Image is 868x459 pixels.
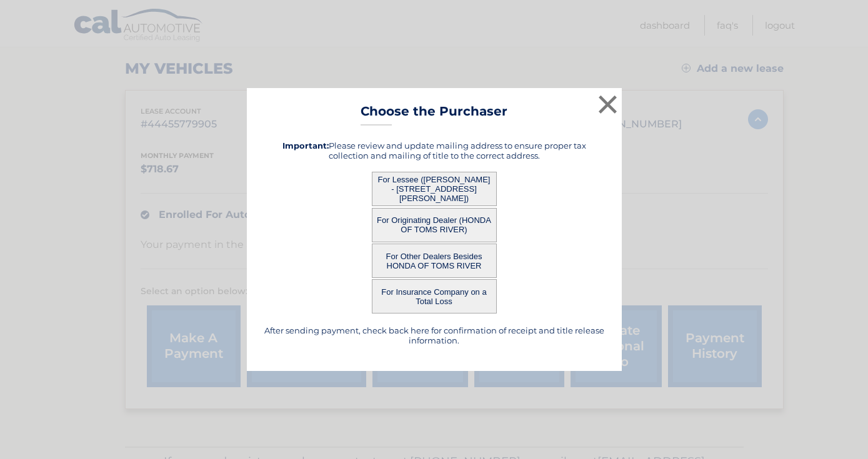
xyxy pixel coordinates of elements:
h5: Please review and update mailing address to ensure proper tax collection and mailing of title to ... [262,141,606,160]
button: For Lessee ([PERSON_NAME] - [STREET_ADDRESS][PERSON_NAME]) [372,172,497,206]
button: For Other Dealers Besides HONDA OF TOMS RIVER [372,244,497,278]
h5: After sending payment, check back here for confirmation of receipt and title release information. [262,325,606,345]
button: For Insurance Company on a Total Loss [372,279,497,313]
button: For Originating Dealer (HONDA OF TOMS RIVER) [372,208,497,242]
h3: Choose the Purchaser [361,104,507,126]
strong: Important: [282,141,329,151]
button: × [596,92,621,117]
